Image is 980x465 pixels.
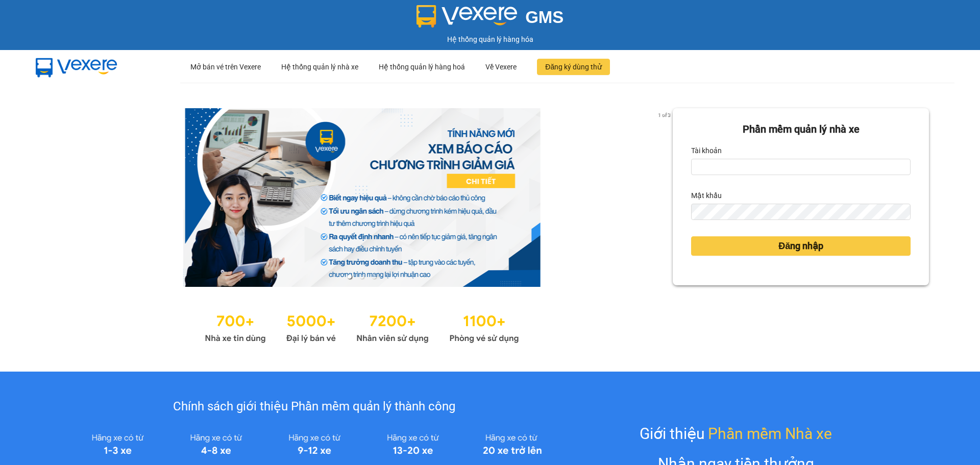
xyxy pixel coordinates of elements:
[3,34,977,45] div: Hệ thống quản lý hàng hóa
[691,204,911,220] input: Mật khẩu
[658,108,673,287] button: next slide / item
[778,239,823,253] span: Đăng nhập
[525,8,563,27] span: GMS
[360,275,364,279] li: slide item 2
[691,121,911,137] div: Phần mềm quản lý nhà xe
[205,307,519,346] img: Statistics.png
[485,51,517,83] div: Về Vexere
[379,51,465,83] div: Hệ thống quản lý hàng hoá
[545,61,602,72] span: Đăng ký dùng thử
[691,159,911,175] input: Tài khoản
[26,50,128,84] img: mbUUG5Q.png
[51,108,65,287] button: previous slide / item
[416,15,564,23] a: GMS
[372,275,376,279] li: slide item 3
[640,422,832,446] div: Giới thiệu
[281,51,358,83] div: Hệ thống quản lý nhà xe
[655,108,673,121] p: 1 of 3
[416,5,518,28] img: logo 2
[348,275,352,279] li: slide item 1
[190,51,261,83] div: Mở bán vé trên Vexere
[691,142,722,159] label: Tài khoản
[537,59,610,75] button: Đăng ký dùng thử
[68,397,560,417] div: Chính sách giới thiệu Phần mềm quản lý thành công
[708,422,832,446] span: Phần mềm Nhà xe
[691,236,911,256] button: Đăng nhập
[691,187,722,204] label: Mật khẩu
